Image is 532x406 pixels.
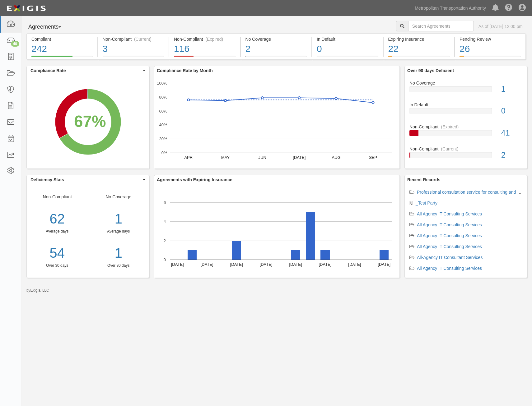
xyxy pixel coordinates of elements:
[245,42,307,56] div: 2
[26,56,97,61] a: Compliant242
[497,127,527,139] div: 41
[241,56,312,61] a: No Coverage2
[409,146,522,163] a: Non-Compliant(Current)2
[348,262,361,267] text: [DATE]
[405,146,527,152] div: Non-Compliant
[164,200,166,205] text: 6
[161,150,167,155] text: 0%
[478,23,523,30] div: As of [DATE] 12:00 pm
[103,36,164,42] div: Non-Compliant (Current)
[31,42,93,56] div: 242
[505,4,512,12] i: Help Center - Complianz
[157,81,167,85] text: 100%
[157,68,213,73] b: Compliance Rate by Month
[134,36,152,42] div: (Current)
[27,209,88,229] div: 62
[159,122,167,127] text: 40%
[27,229,88,234] div: Average days
[93,243,145,263] a: 1
[164,219,166,224] text: 4
[93,209,145,229] div: 1
[164,257,166,262] text: 0
[5,3,48,14] img: logo-5460c22ac91f19d4615b14bd174203de0afe785f0fc80cf4dbbc73dc1793850b.png
[26,288,49,293] small: by
[154,75,399,168] svg: A chart.
[30,67,141,74] span: Compliance Rate
[319,262,331,267] text: [DATE]
[289,262,302,267] text: [DATE]
[417,266,482,271] a: All Agency IT Consulting Services
[157,177,232,182] b: Agreements with Expiring Insurance
[98,56,169,61] a: Non-Compliant(Current)3
[27,175,149,184] button: Deficiency Stats
[412,2,489,14] a: Metropolitan Transportation Authority
[221,155,230,160] text: MAY
[312,56,383,61] a: In Default0
[174,36,236,42] div: Non-Compliant (Expired)
[26,21,73,33] button: Agreements
[27,75,149,168] svg: A chart.
[441,124,459,130] div: (Expired)
[497,150,527,161] div: 2
[245,36,307,42] div: No Coverage
[384,56,455,61] a: Expiring Insurance22
[27,243,88,263] div: 54
[407,177,441,182] b: Recent Records
[409,80,522,102] a: No Coverage1
[416,201,437,205] a: _Test Party
[460,42,521,56] div: 26
[417,233,482,238] a: All Agency IT Consulting Services
[332,155,340,160] text: AUG
[164,238,166,243] text: 2
[159,95,167,99] text: 80%
[417,255,483,260] a: All-Agency IT Consultant Services
[455,56,526,61] a: Pending Review26
[93,263,145,268] div: Over 30 days
[205,36,223,42] div: (Expired)
[441,146,458,152] div: (Current)
[159,136,167,141] text: 20%
[27,194,88,268] div: Non-Compliant
[260,262,273,267] text: [DATE]
[88,194,149,268] div: No Coverage
[417,211,482,216] a: All Agency IT Consulting Services
[405,102,527,108] div: In Default
[409,102,522,124] a: In Default0
[174,42,236,56] div: 116
[317,42,378,56] div: 0
[154,184,399,278] svg: A chart.
[405,124,527,130] div: Non-Compliant
[201,262,213,267] text: [DATE]
[30,177,141,183] span: Deficiency Stats
[407,68,454,73] b: Over 90 days Deficient
[409,124,522,146] a: Non-Compliant(Expired)41
[388,36,450,42] div: Expiring Insurance
[27,263,88,268] div: Over 30 days
[497,84,527,95] div: 1
[417,222,482,227] a: All Agency IT Consulting Services
[405,80,527,86] div: No Coverage
[159,108,167,113] text: 60%
[388,42,450,56] div: 22
[11,41,19,47] div: 40
[417,244,482,249] a: All Agency IT Consulting Services
[30,288,49,293] a: Exigis, LLC
[497,105,527,117] div: 0
[259,155,266,160] text: JUN
[171,262,184,267] text: [DATE]
[27,66,149,75] button: Compliance Rate
[103,42,164,56] div: 3
[230,262,243,267] text: [DATE]
[460,36,521,42] div: Pending Review
[369,155,377,160] text: SEP
[169,56,240,61] a: Non-Compliant(Expired)116
[93,229,145,234] div: Average days
[31,36,93,42] div: Compliant
[74,110,106,133] div: 67%
[408,21,474,31] input: Search Agreements
[378,262,390,267] text: [DATE]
